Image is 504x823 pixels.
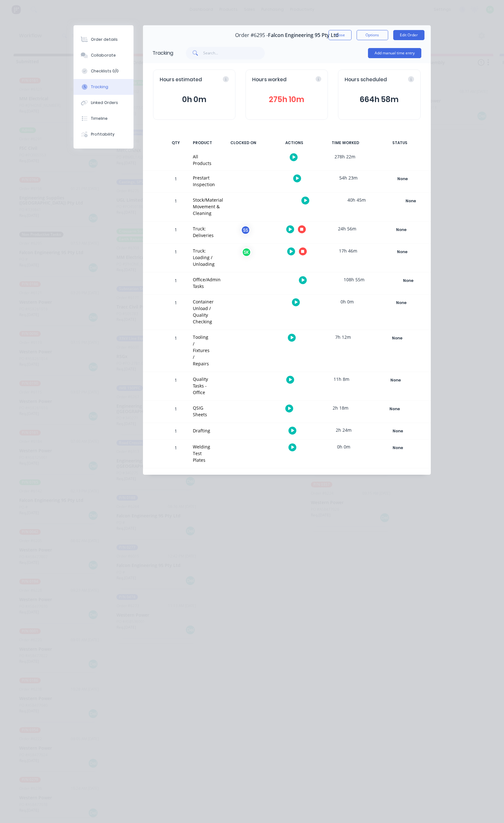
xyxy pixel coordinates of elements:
[166,172,185,192] div: 1
[235,32,268,38] span: Order #6295 -
[386,277,431,285] div: None
[74,32,133,47] button: Order details
[375,443,421,452] button: None
[152,49,173,57] div: Tracking
[160,76,202,83] span: Hours estimated
[242,247,251,257] div: SK
[324,244,372,258] div: 17h 46m
[74,47,133,63] button: Collaborate
[373,376,419,385] button: None
[380,248,425,256] div: None
[74,63,133,79] button: Checklists 0/0
[345,76,387,83] span: Hours scheduled
[166,296,185,330] div: 1
[393,30,424,40] button: Edit Order
[317,401,364,415] div: 2h 18m
[193,427,210,434] div: Drafting
[74,111,133,126] button: Timeline
[379,226,424,234] div: None
[252,76,287,83] span: Hours worked
[91,84,108,90] div: Tracking
[323,222,371,236] div: 24h 56m
[378,225,424,234] button: None
[193,443,210,463] div: Welding Test Plates
[357,30,388,40] button: Options
[323,295,371,309] div: 0h 0m
[388,197,434,205] button: None
[166,273,185,294] div: 1
[320,440,367,454] div: 0h 0m
[318,372,365,386] div: 11h 8m
[220,136,267,149] div: CLOCKED ON
[166,245,185,272] div: 1
[166,373,185,400] div: 1
[193,405,207,418] div: QSIG Sheets
[320,423,367,437] div: 2h 24m
[193,225,214,239] div: Truck: Deliveries
[91,52,116,58] div: Collaborate
[380,174,426,183] button: None
[378,298,424,307] button: None
[241,225,250,235] div: SS
[372,405,418,413] button: None
[166,136,185,149] div: QTY
[74,95,133,111] button: Linked Orders
[373,376,418,384] div: None
[193,276,221,290] div: Office/Admin Tasks
[193,174,215,188] div: Prestart Inspection
[333,193,380,207] div: 40h 45m
[166,223,185,243] div: 1
[252,94,321,106] button: 275h 10m
[368,48,421,58] button: Add manual time entry
[193,376,208,396] div: Quality Tasks - Office
[91,100,118,106] div: Linked Orders
[385,276,431,285] button: None
[189,136,216,149] div: PRODUCT
[388,197,434,205] div: None
[91,131,115,137] div: Profitability
[372,405,418,413] div: None
[375,444,421,452] div: None
[379,299,424,307] div: None
[373,136,427,149] div: STATUS
[375,334,420,342] div: None
[91,68,119,74] div: Checklists 0/0
[319,330,367,344] div: 7h 12m
[166,402,185,423] div: 1
[74,126,133,142] button: Profitability
[322,136,369,149] div: TIME WORKED
[268,32,339,38] span: Falcon Engineering 95 Pty Ltd
[160,94,229,106] button: 0h 0m
[193,153,211,167] div: All Products
[193,247,215,267] div: Truck: Loading / Unloading
[193,298,214,325] div: Container Unload / Quality Checking
[74,79,133,95] button: Tracking
[91,37,118,42] div: Order details
[330,272,378,287] div: 108h 55m
[166,331,185,372] div: 1
[375,427,421,436] button: None
[193,334,210,367] div: Tooling / Fixtures / Repairs
[345,94,414,106] button: 664h 58m
[374,334,420,343] button: None
[271,136,318,149] div: ACTIONS
[325,171,372,185] div: 54h 23m
[166,194,185,221] div: 1
[166,441,185,468] div: 1
[329,30,352,40] button: Close
[203,47,265,59] input: Search...
[379,247,425,256] button: None
[166,424,185,439] div: 1
[91,116,108,121] div: Timeline
[321,149,369,164] div: 278h 22m
[193,197,223,216] div: Stock/Material Movement & Cleaning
